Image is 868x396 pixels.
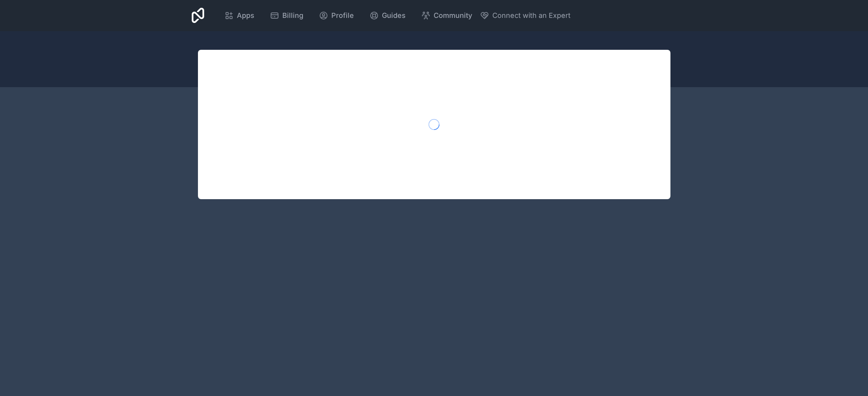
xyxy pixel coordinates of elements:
span: Guides [382,10,406,21]
button: Connect with an Expert [480,10,570,21]
span: Connect with an Expert [492,10,570,21]
span: Community [434,10,472,21]
a: Guides [363,7,412,24]
a: Profile [313,7,360,24]
a: Community [415,7,478,24]
span: Profile [331,10,354,21]
a: Billing [264,7,310,24]
a: Apps [218,7,261,24]
span: Billing [282,10,303,21]
span: Apps [237,10,254,21]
